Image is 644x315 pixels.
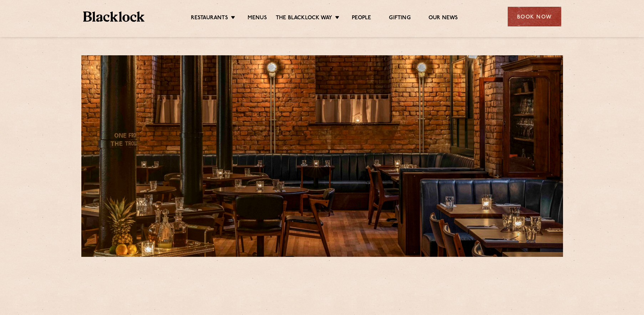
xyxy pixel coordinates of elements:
a: Gifting [389,15,410,22]
a: People [352,15,371,22]
a: Menus [248,15,267,22]
img: BL_Textured_Logo-footer-cropped.svg [83,11,145,22]
a: The Blacklock Way [276,15,332,22]
a: Restaurants [191,15,228,22]
div: Book Now [508,7,561,26]
a: Our News [429,15,458,22]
